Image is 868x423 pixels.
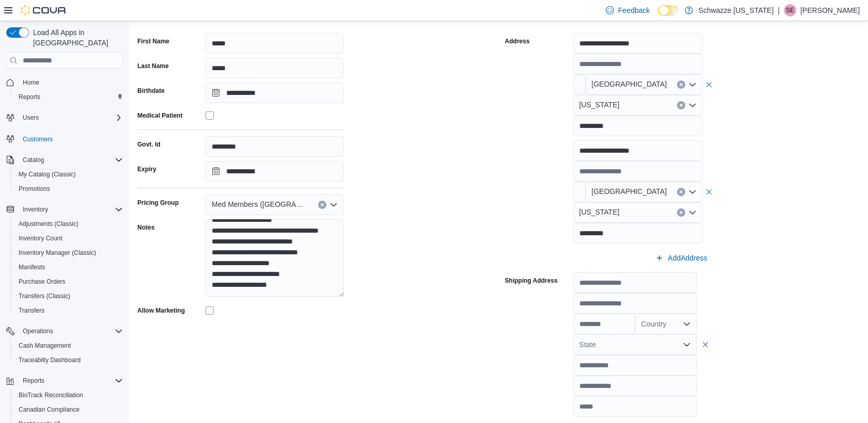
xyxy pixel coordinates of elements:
[14,183,123,195] span: Promotions
[14,339,123,352] span: Cash Management
[778,4,780,17] p: |
[2,153,127,167] button: Catalog
[14,91,44,103] a: Reports
[23,327,53,335] span: Operations
[14,354,85,366] a: Traceabilty Dashboard
[677,101,685,109] button: Clear input
[2,110,127,125] button: Users
[14,183,54,195] a: Promotions
[19,76,43,89] a: Home
[10,231,127,246] button: Inventory Count
[688,101,697,109] button: Open list of options
[19,306,44,315] span: Transfers
[137,223,154,232] label: Notes
[10,217,127,231] button: Adjustments (Classic)
[137,111,182,120] label: Medical Patient
[137,37,169,45] label: First Name
[14,168,80,181] a: My Catalog (Classic)
[19,93,40,101] span: Reports
[651,248,711,268] button: AddAddress
[10,388,127,402] button: BioTrack Reconciliation
[21,5,67,15] img: Cova
[10,289,127,303] button: Transfers (Classic)
[10,274,127,289] button: Purchase Orders
[329,201,338,209] button: Open list of options
[137,62,169,70] label: Last Name
[677,80,685,89] button: Clear input
[137,140,161,149] label: Govt. Id
[14,91,123,103] span: Reports
[23,156,44,164] span: Catalog
[14,389,87,401] a: BioTrack Reconciliation
[800,4,860,17] p: [PERSON_NAME]
[505,37,530,45] label: Address
[206,161,344,182] input: Press the down key to open a popover containing a calendar.
[14,403,123,416] span: Canadian Compliance
[19,292,70,300] span: Transfers (Classic)
[2,131,127,146] button: Customers
[2,324,127,338] button: Operations
[10,353,127,367] button: Traceabilty Dashboard
[137,199,179,207] label: Pricing Group
[592,78,667,90] span: [GEOGRAPHIC_DATA]
[19,203,52,216] button: Inventory
[10,167,127,182] button: My Catalog (Classic)
[23,78,39,87] span: Home
[14,290,74,302] a: Transfers (Classic)
[14,403,84,416] a: Canadian Compliance
[2,75,127,90] button: Home
[14,247,123,259] span: Inventory Manager (Classic)
[10,303,127,318] button: Transfers
[10,246,127,260] button: Inventory Manager (Classic)
[2,202,127,217] button: Inventory
[19,133,57,145] a: Customers
[19,375,49,387] button: Reports
[19,154,48,166] button: Catalog
[786,4,794,17] span: SE
[10,90,127,104] button: Reports
[23,205,48,214] span: Inventory
[688,188,697,196] button: Open list of options
[14,168,123,181] span: My Catalog (Classic)
[683,340,691,349] button: Open list of options
[14,247,100,259] a: Inventory Manager (Classic)
[19,405,80,414] span: Canadian Compliance
[688,80,697,89] button: Open list of options
[658,5,680,16] input: Dark Mode
[212,198,308,210] span: Med Members ([GEOGRAPHIC_DATA])
[19,234,62,242] span: Inventory Count
[14,232,123,245] span: Inventory Count
[10,402,127,417] button: Canadian Compliance
[677,208,685,217] button: Clear input
[14,218,83,230] a: Adjustments (Classic)
[14,354,123,366] span: Traceabilty Dashboard
[668,253,707,263] span: Add Address
[19,132,123,145] span: Customers
[618,5,650,15] span: Feedback
[19,154,123,166] span: Catalog
[19,375,123,387] span: Reports
[19,249,96,257] span: Inventory Manager (Classic)
[23,135,53,143] span: Customers
[677,188,685,196] button: Clear input
[658,16,658,17] span: Dark Mode
[14,275,70,288] a: Purchase Orders
[19,341,71,350] span: Cash Management
[10,260,127,274] button: Manifests
[579,99,620,111] span: [US_STATE]
[14,261,123,273] span: Manifests
[592,185,667,198] span: [GEOGRAPHIC_DATA]
[505,276,558,285] label: Shipping Address
[19,76,123,89] span: Home
[137,306,185,315] label: Allow Marketing
[10,338,127,353] button: Cash Management
[10,182,127,196] button: Promotions
[19,263,45,271] span: Manifests
[19,391,83,399] span: BioTrack Reconciliation
[2,373,127,388] button: Reports
[19,203,123,216] span: Inventory
[137,87,165,95] label: Birthdate
[19,170,76,178] span: My Catalog (Classic)
[14,261,49,273] a: Manifests
[19,111,123,124] span: Users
